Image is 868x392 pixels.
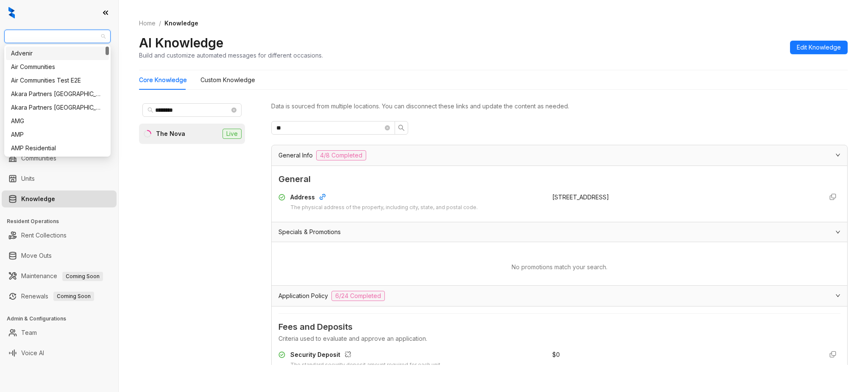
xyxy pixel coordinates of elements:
div: Criteria used to evaluate and approve an application. [278,334,840,343]
img: logo [8,7,15,19]
span: close-circle [385,125,390,130]
a: Units [21,170,35,187]
div: Advenir [11,49,104,58]
span: Edit Knowledge [797,43,841,52]
div: Akara Partners Nashville [6,87,109,101]
div: AMP [6,128,109,141]
span: 4/8 Completed [316,150,366,160]
span: Specials & Promotions [278,227,341,237]
button: Edit Knowledge [790,41,848,54]
div: Air Communities [11,62,104,72]
span: expanded [835,152,840,157]
li: Units [2,170,117,187]
div: [STREET_ADDRESS] [552,193,816,202]
div: Advenir [6,47,109,60]
li: / [159,19,161,28]
div: No promotions match your search. [278,256,840,279]
span: expanded [835,229,840,235]
li: Team [2,324,117,341]
div: Akara Partners [GEOGRAPHIC_DATA] [11,89,104,99]
span: close-circle [231,108,236,113]
a: Voice AI [21,345,44,362]
a: Home [137,19,157,28]
li: Move Outs [2,247,117,264]
span: expanded [835,293,840,298]
li: Leasing [2,93,117,110]
div: The physical address of the property, including city, state, and postal code. [290,204,478,212]
div: AMG [6,114,109,128]
li: Collections [2,113,117,130]
div: AMG [11,116,104,126]
div: Security Deposit [290,350,442,361]
span: Fees and Deposits [278,320,840,334]
span: Application Policy [278,291,328,301]
span: search [398,124,405,131]
span: 6/24 Completed [331,291,385,301]
div: Address [290,193,478,204]
li: Renewals [2,288,117,305]
li: Voice AI [2,345,117,362]
span: Live [223,129,242,139]
span: Unified Residential [9,30,106,43]
h3: Admin & Configurations [7,315,118,323]
span: General [278,173,840,186]
div: Air Communities Test E2E [6,74,109,87]
div: Build and customize automated messages for different occasions. [139,51,323,60]
a: Communities [21,150,56,167]
span: Coming Soon [62,272,103,281]
li: Leads [2,57,117,74]
div: Akara Partners [GEOGRAPHIC_DATA] [11,103,104,112]
div: Air Communities Test E2E [11,76,104,85]
div: AMP [11,130,104,139]
div: Specials & Promotions [272,222,847,242]
div: $ 0 [552,350,560,359]
div: AMP Residential [6,141,109,155]
span: Coming Soon [53,292,94,301]
h3: Resident Operations [7,218,118,225]
a: Knowledge [21,190,55,207]
a: Move Outs [21,247,52,264]
a: Team [21,324,37,341]
span: Knowledge [164,19,198,27]
li: Knowledge [2,190,117,207]
div: Custom Knowledge [200,75,255,85]
a: RenewalsComing Soon [21,288,94,305]
div: Air Communities [6,60,109,74]
div: The standard security deposit amount required for each unit. [290,361,442,369]
li: Communities [2,150,117,167]
div: Core Knowledge [139,75,187,85]
a: Rent Collections [21,227,67,244]
h2: AI Knowledge [139,35,223,51]
div: Akara Partners Phoenix [6,101,109,114]
span: General Info [278,151,313,160]
div: General Info4/8 Completed [272,145,847,166]
div: Data is sourced from multiple locations. You can disconnect these links and update the content as... [271,102,848,111]
div: Application Policy6/24 Completed [272,286,847,306]
li: Rent Collections [2,227,117,244]
li: Maintenance [2,268,117,284]
div: The Nova [156,129,185,138]
span: search [147,107,153,113]
div: AMP Residential [11,144,104,153]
